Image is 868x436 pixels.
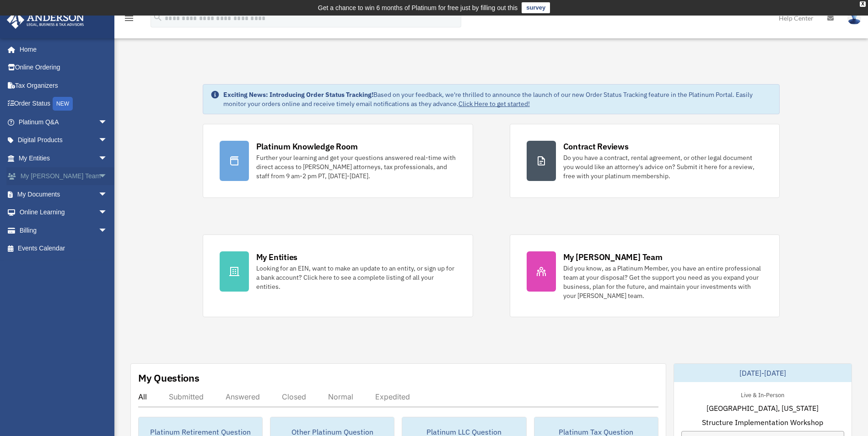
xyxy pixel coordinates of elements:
[563,264,763,300] div: Did you know, as a Platinum Member, you have an entire professional team at your disposal? Get th...
[53,97,73,111] div: NEW
[169,392,204,401] div: Submitted
[282,392,306,401] div: Closed
[98,221,117,240] span: arrow_drop_down
[860,1,866,7] div: close
[256,251,297,263] div: My Entities
[98,131,117,150] span: arrow_drop_down
[375,392,410,401] div: Expedited
[98,185,117,204] span: arrow_drop_down
[6,185,121,203] a: My Documentsarrow_drop_down
[563,251,663,263] div: My [PERSON_NAME] Team
[98,113,117,132] span: arrow_drop_down
[203,124,473,198] a: Platinum Knowledge Room Further your learning and get your questions answered real-time with dire...
[226,392,260,401] div: Answered
[328,392,353,401] div: Normal
[124,16,135,24] a: menu
[98,149,117,168] span: arrow_drop_down
[98,167,117,186] span: arrow_drop_down
[522,2,550,13] a: survey
[563,141,629,152] div: Contract Reviews
[6,149,121,167] a: My Entitiesarrow_drop_down
[733,389,792,399] div: Live & In-Person
[4,11,87,29] img: Anderson Advisors Platinum Portal
[847,11,861,25] img: User Pic
[6,40,117,58] a: Home
[706,403,819,414] span: [GEOGRAPHIC_DATA], [US_STATE]
[6,76,121,95] a: Tax Organizers
[674,364,852,382] div: [DATE]-[DATE]
[256,264,456,291] div: Looking for an EIN, want to make an update to an entity, or sign up for a bank account? Click her...
[6,221,121,239] a: Billingarrow_drop_down
[6,131,121,149] a: Digital Productsarrow_drop_down
[6,58,121,77] a: Online Ordering
[256,141,358,152] div: Platinum Knowledge Room
[702,417,823,428] span: Structure Implementation Workshop
[223,90,373,99] strong: Exciting News: Introducing Order Status Tracking!
[98,203,117,222] span: arrow_drop_down
[510,234,780,317] a: My [PERSON_NAME] Team Did you know, as a Platinum Member, you have an entire professional team at...
[318,2,518,13] div: Get a chance to win 6 months of Platinum for free just by filling out this
[6,113,121,131] a: Platinum Q&Aarrow_drop_down
[6,167,121,186] a: My [PERSON_NAME] Teamarrow_drop_down
[138,371,199,385] div: My Questions
[6,239,121,258] a: Events Calendar
[124,13,135,24] i: menu
[153,12,163,22] i: search
[6,95,121,113] a: Order StatusNEW
[223,90,772,108] div: Based on your feedback, we're thrilled to announce the launch of our new Order Status Tracking fe...
[256,153,456,181] div: Further your learning and get your questions answered real-time with direct access to [PERSON_NAM...
[458,100,530,108] a: Click Here to get started!
[6,203,121,222] a: Online Learningarrow_drop_down
[203,234,473,317] a: My Entities Looking for an EIN, want to make an update to an entity, or sign up for a bank accoun...
[138,392,147,401] div: All
[510,124,780,198] a: Contract Reviews Do you have a contract, rental agreement, or other legal document you would like...
[563,153,763,181] div: Do you have a contract, rental agreement, or other legal document you would like an attorney's ad...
